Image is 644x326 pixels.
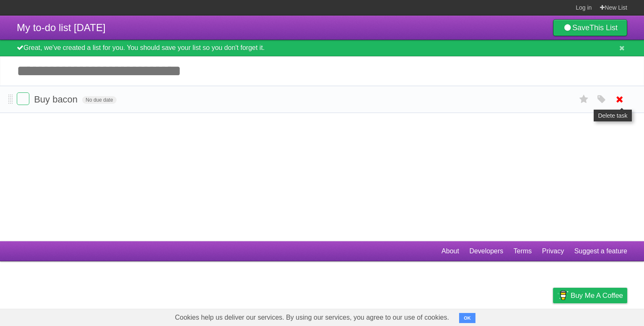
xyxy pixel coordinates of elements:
button: OK [459,313,475,323]
label: Done [17,92,29,105]
span: Cookies help us deliver our services. By using our services, you agree to our use of cookies. [166,309,457,326]
span: Buy bacon [34,94,80,105]
span: My to-do list [DATE] [17,22,106,33]
span: No due date [82,96,116,104]
span: Buy me a coffee [571,288,623,303]
a: Privacy [542,243,564,259]
a: Buy me a coffee [553,288,627,303]
b: This List [589,24,618,32]
a: Suggest a feature [574,243,627,259]
a: SaveThis List [553,19,627,36]
a: Terms [514,243,532,259]
a: About [441,243,459,259]
a: Developers [469,243,503,259]
label: Star task [576,92,592,106]
img: Buy me a coffee [557,288,569,302]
